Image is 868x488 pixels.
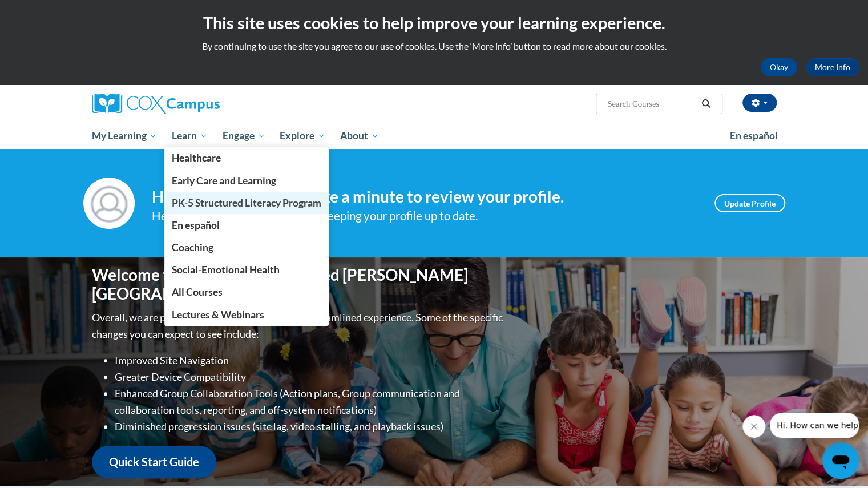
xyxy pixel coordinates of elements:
[172,286,223,298] span: All Courses
[92,94,220,114] img: Cox Campus
[164,259,329,281] a: Social-Emotional Health
[172,309,264,321] span: Lectures & Webinars
[172,129,208,143] span: Learn
[172,152,221,164] span: Healthcare
[152,187,697,207] h4: Hi [PERSON_NAME]! Take a minute to review your profile.
[215,123,273,149] a: Engage
[172,175,276,187] span: Early Care and Learning
[340,129,379,143] span: About
[172,197,321,209] span: PK-5 Structured Literacy Program
[742,94,777,112] button: Account Settings
[606,97,697,111] input: Search Courses
[164,236,329,259] a: Coaching
[223,129,265,143] span: Engage
[164,123,215,149] a: Learn
[742,415,765,438] iframe: Close message
[164,304,329,326] a: Lectures & Webinars
[115,385,506,418] li: Enhanced Group Collaboration Tools (Action plans, Group communication and collaboration tools, re...
[92,446,216,478] a: Quick Start Guide
[164,214,329,236] a: En español
[84,123,165,149] a: My Learning
[172,241,213,253] span: Coaching
[115,369,506,385] li: Greater Device Compatibility
[172,264,280,276] span: Social-Emotional Health
[806,58,859,76] a: More Info
[92,309,506,342] p: Overall, we are proud to provide you with a more streamlined experience. Some of the specific cha...
[730,130,778,142] span: En español
[164,281,329,303] a: All Courses
[172,219,220,231] span: En español
[115,352,506,369] li: Improved Site Navigation
[9,40,859,53] p: By continuing to use the site you agree to our use of cookies. Use the ‘More info’ button to read...
[822,442,859,479] iframe: Button to launch messaging window
[333,123,386,149] a: About
[164,170,329,192] a: Early Care and Learning
[9,11,859,34] h2: This site uses cookies to help improve your learning experience.
[75,123,794,149] div: Main menu
[164,192,329,214] a: PK-5 Structured Literacy Program
[280,129,325,143] span: Explore
[272,123,333,149] a: Explore
[697,97,714,111] button: Search
[91,129,157,143] span: My Learning
[722,124,785,148] a: En español
[761,58,797,76] button: Okay
[152,207,697,225] div: Help improve your experience by keeping your profile up to date.
[7,8,92,17] span: Hi. How can we help?
[92,265,506,304] h1: Welcome to the new and improved [PERSON_NAME][GEOGRAPHIC_DATA]
[92,94,309,114] a: Cox Campus
[770,413,859,438] iframe: Message from company
[115,418,506,435] li: Diminished progression issues (site lag, video stalling, and playback issues)
[83,178,135,229] img: Profile Image
[164,147,329,169] a: Healthcare
[714,194,785,212] a: Update Profile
